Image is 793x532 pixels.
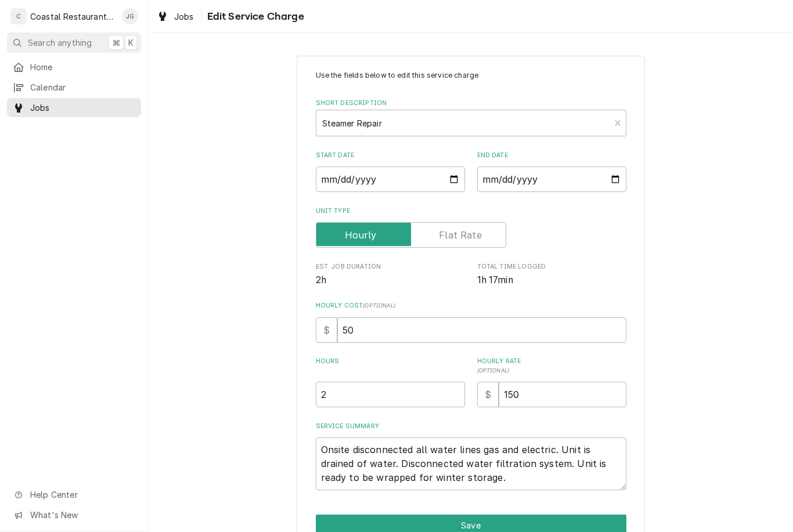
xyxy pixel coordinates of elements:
[204,9,304,24] span: Edit Service Charge
[316,422,626,490] div: Service Summary
[477,151,626,160] label: End Date
[28,37,92,49] span: Search anything
[30,81,135,93] span: Calendar
[316,262,465,287] div: Est. Job Duration
[30,509,134,521] span: What's New
[7,57,141,77] a: Home
[30,488,134,501] span: Help Center
[316,273,465,287] span: Est. Job Duration
[477,151,626,192] div: End Date
[7,98,141,117] a: Jobs
[316,357,465,407] div: [object Object]
[122,8,138,24] div: JG
[316,301,626,342] div: Hourly Cost
[30,10,116,23] div: Coastal Restaurant Repair
[316,207,626,216] label: Unit Type
[316,301,626,310] label: Hourly Cost
[363,302,395,309] span: ( optional )
[316,70,626,81] p: Use the fields below to edit this service charge
[477,357,626,407] div: [object Object]
[316,317,337,343] div: $
[477,262,626,272] span: Total Time Logged
[477,357,626,375] label: Hourly Rate
[316,99,626,108] label: Short Description
[477,367,510,374] span: ( optional )
[122,8,138,24] div: James Gatton's Avatar
[316,99,626,136] div: Short Description
[128,37,134,49] span: K
[174,10,194,23] span: Jobs
[7,78,141,97] a: Calendar
[477,274,513,285] span: 1h 17min
[316,422,626,431] label: Service Summary
[316,70,626,490] div: Line Item Create/Update Form
[316,151,465,160] label: Start Date
[152,7,199,26] a: Jobs
[30,102,135,114] span: Jobs
[112,37,120,49] span: ⌘
[316,207,626,248] div: Unit Type
[477,382,499,407] div: $
[316,274,326,285] span: 2h
[30,61,135,73] span: Home
[477,262,626,287] div: Total Time Logged
[477,273,626,287] span: Total Time Logged
[316,167,465,192] input: yyyy-mm-dd
[10,8,27,24] div: C
[316,262,465,272] span: Est. Job Duration
[7,485,141,504] a: Go to Help Center
[7,505,141,524] a: Go to What's New
[316,437,626,490] textarea: Onsite disconnected all water lines gas and electric. Unit is drained of water. Disconnected wate...
[7,32,141,53] button: Search anything⌘K
[316,357,465,375] label: Hours
[316,151,465,192] div: Start Date
[477,167,626,192] input: yyyy-mm-dd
